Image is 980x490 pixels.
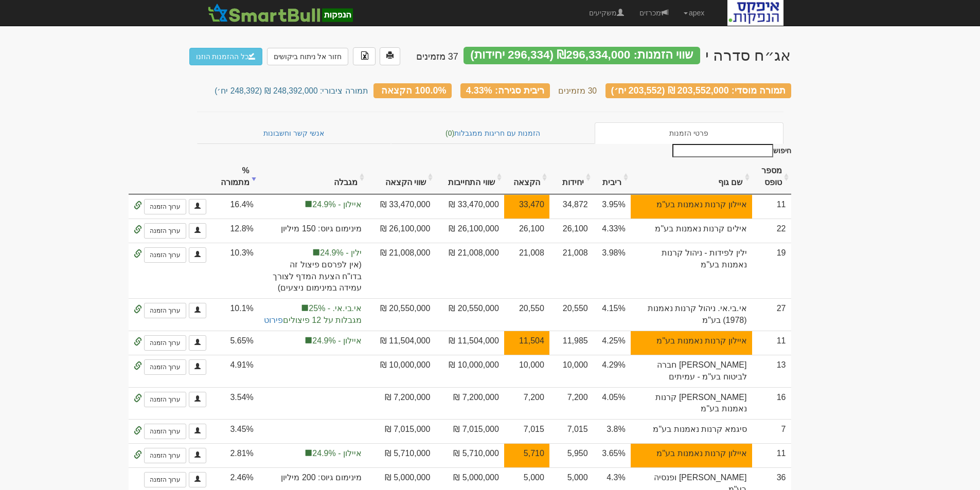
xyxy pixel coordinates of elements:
a: אנשי קשר וחשבונות [197,122,391,144]
td: איילון קרנות נאמנות בע"מ [631,331,752,355]
small: 30 מזמינים [558,86,597,95]
td: איילון קרנות נאמנות בע"מ [631,194,752,219]
td: 34,872 [549,194,593,219]
td: 26,100,000 ₪ [367,219,435,243]
td: 10,000,000 ₪ [367,355,435,387]
span: מינימום גיוס: 200 מיליון [264,472,362,484]
a: ערוך הזמנה [144,199,186,214]
a: ערוך הזמנה [144,424,186,439]
td: 20,550,000 ₪ [367,298,435,331]
div: אספן גרופ בע"מ - אג״ח (סדרה י) - הנפקה לציבור [705,47,791,64]
td: 4.91% [211,355,259,387]
span: מינימום גיוס: 150 מיליון [264,223,362,235]
a: ערוך הזמנה [144,448,186,463]
td: 12.8% [211,219,259,243]
a: פרטי הזמנות [595,122,783,144]
a: ערוך הזמנה [144,247,186,263]
td: 26,100,000 ₪ [435,219,504,243]
td: 7 [752,419,791,443]
th: שם גוף : activate to sort column ascending [631,160,752,194]
a: ערוך הזמנה [144,223,186,239]
td: הקצאה בפועל לקבוצה 'ילין' 10.3% [259,243,367,298]
td: 21,008 [504,243,549,298]
td: אחוז הקצאה להצעה זו 96.0% [504,443,549,467]
td: 21,008 [549,243,593,298]
td: אחוז הקצאה להצעה זו 96.0% [504,194,549,219]
th: ריבית : activate to sort column ascending [593,160,631,194]
td: 16 [752,387,791,420]
span: 100.0% הקצאה [381,85,446,96]
td: 4.25% [593,331,631,355]
td: הקצאה בפועל לקבוצה 'איילון' 24.9% [259,443,367,467]
td: 5.65% [211,331,259,355]
td: הקצאה בפועל לקבוצה 'איילון' 24.9% [259,331,367,355]
th: שווי הקצאה: activate to sort column ascending [367,160,435,194]
span: איילון - 24.9% [264,199,362,211]
a: ערוך הזמנה [144,392,186,407]
td: 33,470,000 ₪ [367,194,435,219]
label: חיפוש [669,144,791,157]
td: 21,008,000 ₪ [435,243,504,298]
a: ערוך הזמנה [144,472,186,487]
td: 3.45% [211,419,259,443]
td: 3.65% [593,443,631,467]
th: הקצאה: activate to sort column ascending [504,160,549,194]
td: 11,504,000 ₪ [367,331,435,355]
td: 4.05% [593,387,631,420]
td: 10.1% [211,298,259,331]
td: 7,200 [504,387,549,420]
th: % מתמורה: activate to sort column ascending [211,160,259,194]
td: 33,470,000 ₪ [435,194,504,219]
td: 3.98% [593,243,631,298]
span: אי.בי.אי. - 25% [264,303,362,315]
span: ילין - 24.9% [264,247,362,259]
input: חיפוש [672,144,773,157]
td: 10,000,000 ₪ [435,355,504,387]
span: איילון - 24.9% [264,448,362,460]
td: הקצאה בפועל לקבוצה 'איילון' 24.9% [259,194,367,219]
td: 3.8% [593,419,631,443]
td: 22 [752,219,791,243]
td: 5,950 [549,443,593,467]
td: 7,200,000 ₪ [367,387,435,420]
td: 27 [752,298,791,331]
a: ערוך הזמנה [144,359,186,375]
td: 16.4% [211,194,259,219]
a: ערוך הזמנה [144,303,186,318]
td: 3.54% [211,387,259,420]
h4: 37 מזמינים [416,52,458,62]
td: 4.15% [593,298,631,331]
a: הזמנות עם חריגות ממגבלות(0) [391,122,595,144]
td: 11,985 [549,331,593,355]
span: (אין לפרסם פיצול זה בדו"ח הצעת המדף לצורך עמידה במינימום ניצעים) [264,259,362,295]
td: 20,550 [504,298,549,331]
td: 11 [752,331,791,355]
td: 26,100 [549,219,593,243]
td: 10.3% [211,243,259,298]
td: 3.95% [593,194,631,219]
img: SmartBull Logo [205,3,356,23]
td: 21,008,000 ₪ [367,243,435,298]
small: תמורה ציבורי: 248,392,000 ₪ (248,392 יח׳) [215,86,368,95]
span: מגבלות על 12 פיצולים [264,315,362,326]
td: אילים קרנות נאמנות בע"מ [631,219,752,243]
img: excel-file-black.png [361,51,369,60]
div: ריבית סגירה: 4.33% [460,83,550,98]
span: (0) [446,129,454,137]
td: 13 [752,355,791,387]
a: פירוט [264,316,283,324]
td: אחוז הקצאה להצעה זו 96.0% [504,331,549,355]
td: ילין לפידות - ניהול קרנות נאמנות בע"מ [631,243,752,298]
a: ערוך הזמנה [144,335,186,351]
td: [PERSON_NAME] חברה לביטוח בע"מ - עמיתים [631,355,752,387]
td: 10,000 [504,355,549,387]
th: מספר טופס: activate to sort column ascending [752,160,791,194]
td: אי.בי.אי. ניהול קרנות נאמנות (1978) בע"מ [631,298,752,331]
div: תמורה מוסדי: 203,552,000 ₪ (203,552 יח׳) [605,83,791,98]
td: 20,550,000 ₪ [435,298,504,331]
a: כל ההזמנות הוזנו [189,48,263,65]
th: שווי התחייבות: activate to sort column ascending [435,160,504,194]
td: סיגמא קרנות נאמנות בע"מ [631,419,752,443]
div: שווי הזמנות: ₪296,334,000 (296,334 יחידות) [464,47,700,64]
td: 4.33% [593,219,631,243]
